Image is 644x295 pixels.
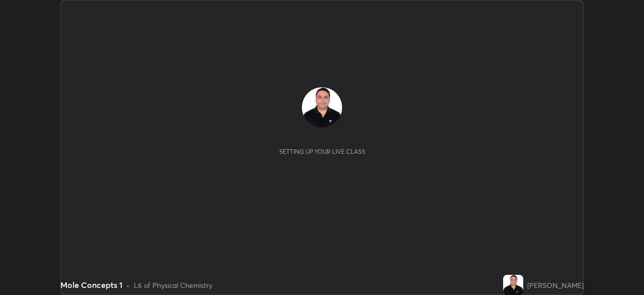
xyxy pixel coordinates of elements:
img: 215bafacb3b8478da4d7c369939e23a8.jpg [503,275,523,295]
div: L6 of Physical Chemistry [134,280,212,290]
div: Setting up your live class [279,148,365,155]
div: [PERSON_NAME] [527,280,584,290]
img: 215bafacb3b8478da4d7c369939e23a8.jpg [302,87,342,128]
div: • [126,280,130,290]
div: Mole Concepts 1 [60,279,122,291]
